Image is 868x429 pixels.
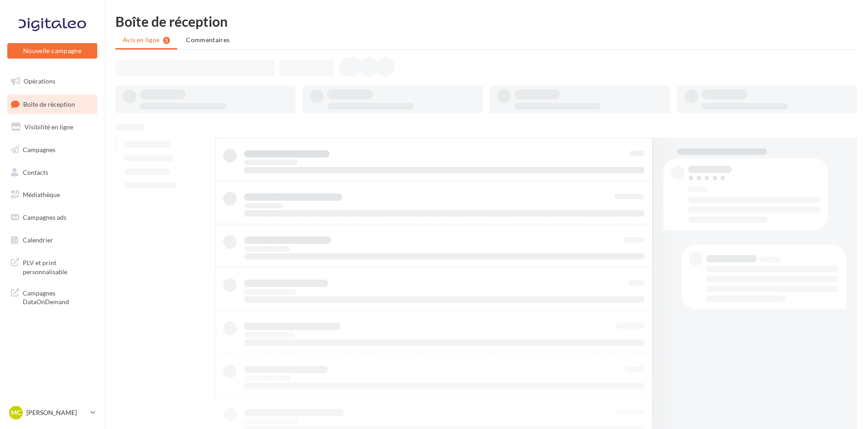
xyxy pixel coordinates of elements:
a: Opérations [5,72,99,91]
a: Médiathèque [5,185,99,204]
span: Campagnes [23,146,55,153]
a: Visibilité en ligne [5,118,99,137]
div: Boîte de réception [115,15,857,28]
a: Campagnes [5,140,99,159]
a: MC [PERSON_NAME] [7,404,97,421]
span: Contacts [23,168,48,176]
span: Boîte de réception [23,100,75,108]
span: Médiathèque [23,191,60,198]
a: PLV et print personnalisable [5,253,99,280]
a: Calendrier [5,231,99,250]
button: Nouvelle campagne [7,43,97,59]
span: Campagnes ads [23,213,66,221]
span: Calendrier [23,236,53,244]
a: Boîte de réception [5,94,99,114]
span: MC [11,408,21,417]
a: Campagnes ads [5,208,99,227]
a: Contacts [5,163,99,182]
span: Campagnes DataOnDemand [23,287,94,306]
a: Campagnes DataOnDemand [5,283,99,310]
span: Opérations [24,77,55,85]
p: [PERSON_NAME] [26,408,87,417]
span: PLV et print personnalisable [23,256,94,276]
span: Visibilité en ligne [25,123,73,131]
span: Commentaires [186,36,229,44]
